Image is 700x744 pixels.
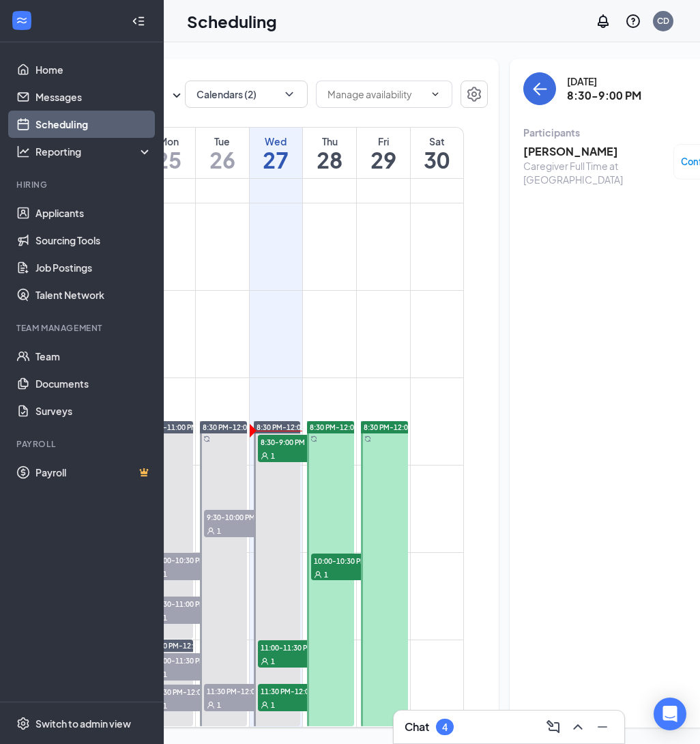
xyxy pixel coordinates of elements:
a: Team [35,343,152,370]
span: 1 [217,700,221,710]
h3: Chat [405,719,429,734]
a: Home [35,56,152,83]
a: Surveys [35,397,152,425]
a: Talent Network [35,281,152,309]
a: Job Postings [35,254,152,281]
div: Reporting [35,145,153,158]
span: 8:30 PM-12:00 AM [257,423,317,432]
svg: User [207,701,215,709]
svg: User [261,701,269,709]
a: August 27, 2025 [250,128,303,178]
span: 10:00-10:30 PM [311,554,379,567]
a: Sourcing Tools [35,227,152,254]
div: Team Management [16,322,149,334]
div: [DATE] [567,74,641,88]
span: 10:30-11:00 PM [150,597,218,610]
span: 8:30-11:00 PM [149,423,197,432]
svg: WorkstreamLogo [15,14,29,27]
span: 1 [217,526,221,536]
svg: Settings [16,717,30,730]
div: Sat [411,134,463,148]
a: Documents [35,370,152,397]
a: August 30, 2025 [411,128,463,178]
svg: ChevronUp [570,719,586,735]
button: Minimize [592,716,613,738]
span: 1 [163,569,167,579]
span: 1 [324,570,328,580]
svg: User [261,452,269,460]
svg: User [314,571,322,579]
svg: Collapse [132,14,145,28]
svg: ComposeMessage [545,719,562,735]
a: Messages [35,83,152,111]
h1: 25 [142,148,195,171]
a: Settings [461,81,488,111]
span: 8:30 PM-12:00 AM [203,423,263,432]
h1: Scheduling [187,10,277,33]
svg: ChevronDown [430,89,441,100]
h1: 28 [303,148,356,171]
svg: Sync [310,435,317,442]
svg: ArrowLeft [531,81,548,97]
svg: Settings [466,86,482,102]
h3: 8:30-9:00 PM [567,88,641,103]
span: 1 [163,613,167,623]
div: Thu [303,134,356,148]
span: 9:30-10:00 PM [204,510,272,524]
span: 11:30 PM-12:00 AM [258,684,326,698]
button: ChevronUp [567,716,589,738]
a: Applicants [35,199,152,227]
div: Tue [196,134,249,148]
svg: Sync [203,435,210,442]
div: Caregiver Full Time at [GEOGRAPHIC_DATA] [523,159,667,186]
h1: 30 [411,148,463,171]
div: Mon [142,134,195,148]
span: 11:00 PM-12:00 AM [149,641,214,650]
svg: ChevronDown [282,87,296,101]
button: Calendars (2)ChevronDown [185,81,308,108]
a: August 29, 2025 [357,128,410,178]
svg: User [261,657,269,666]
span: 8:30 PM-12:00 AM [364,423,424,432]
span: 11:30 PM-12:00 AM [204,684,272,698]
svg: Analysis [16,145,30,158]
a: August 25, 2025 [142,128,195,178]
button: back-button [523,72,556,105]
a: August 26, 2025 [196,128,249,178]
div: Switch to admin view [35,717,131,730]
button: ComposeMessage [542,716,564,738]
div: Payroll [16,438,149,450]
span: 11:30 PM-12:00 AM [150,685,218,698]
input: Manage availability [327,87,424,102]
h1: 26 [196,148,249,171]
span: 1 [271,657,275,666]
span: 8:30 PM-12:00 AM [310,423,370,432]
div: 4 [442,721,448,733]
span: 10:00-10:30 PM [150,553,218,567]
h1: 29 [357,148,410,171]
button: Settings [461,81,488,108]
span: 1 [271,451,275,461]
span: 1 [163,701,167,711]
span: 11:00-11:30 PM [258,640,326,654]
div: Fri [357,134,410,148]
div: CD [657,15,669,27]
svg: Minimize [594,719,611,735]
a: August 28, 2025 [303,128,356,178]
span: 1 [163,670,167,679]
svg: Notifications [595,13,611,29]
span: 8:30-9:00 PM [258,435,326,448]
svg: User [207,527,215,535]
div: Open Intercom Messenger [654,698,686,730]
a: Scheduling [35,111,152,138]
h3: [PERSON_NAME] [523,144,667,159]
span: 11:00-11:30 PM [150,653,218,667]
svg: QuestionInfo [625,13,641,29]
h1: 27 [250,148,303,171]
svg: SmallChevronDown [169,87,185,104]
span: 1 [271,700,275,710]
svg: Sync [364,435,371,442]
a: PayrollCrown [35,459,152,486]
div: Hiring [16,179,149,190]
div: Wed [250,134,303,148]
